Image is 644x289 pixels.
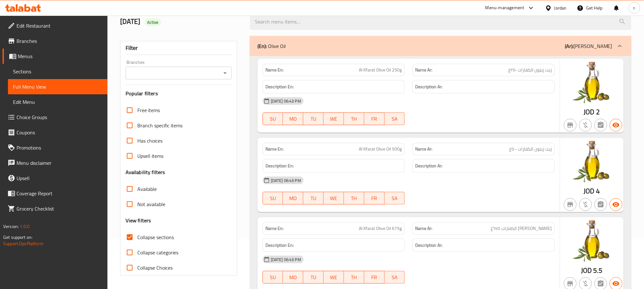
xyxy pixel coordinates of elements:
span: Branch specific items [137,122,182,129]
span: Active [145,19,161,25]
span: 4 [596,185,600,197]
button: TU [303,192,324,205]
h3: View filters [126,217,151,224]
a: Promotions [3,140,107,155]
button: Available [610,198,622,211]
b: (En): [257,41,267,51]
button: FR [364,271,385,284]
button: TH [344,112,364,125]
a: Coverage Report [3,186,107,201]
span: Available [137,185,157,193]
span: WE [326,194,341,203]
span: Edit Menu [13,98,102,106]
span: [DATE] 06:43 PM [268,98,304,104]
strong: Name Ar: [415,67,432,73]
span: MO [285,273,301,282]
p: [PERSON_NAME] [565,42,612,50]
button: TU [303,112,324,125]
span: 2 [596,106,600,118]
span: [DATE] 06:43 PM [268,178,304,184]
span: 5.5 [593,264,602,277]
strong: Name Ar: [415,225,432,232]
img: %D8%B2%D9%8A%D8%AA_%D8%B2%D9%8A%D8%AA%D9%88%D9%86_%D9%83%D9%81%D8%A7%D8%B1%D8%A7%D8%AA%D9%A5%D9%A... [560,217,624,265]
h2: [DATE] [120,17,242,26]
a: Choice Groups [3,110,107,125]
a: Upsell [3,171,107,186]
span: SA [387,114,402,124]
span: Promotions [17,144,102,151]
a: Grocery Checklist [3,201,107,216]
button: Not has choices [594,119,607,131]
strong: Name En: [265,146,284,152]
a: Sections [8,64,107,79]
span: Sections [13,68,102,75]
span: Al Kfarat Olive Oil 500g [359,146,402,152]
span: SA [387,273,402,282]
span: Get support on: [3,233,32,241]
b: (Ar): [565,41,573,51]
div: Menu-management [485,4,524,12]
span: 1.0.0 [20,222,30,231]
span: FR [367,273,382,282]
a: Support.OpsPlatform [3,239,44,248]
span: Collapse categories [137,249,178,256]
span: Full Menu View [13,83,102,91]
span: FR [367,194,382,203]
span: Branches [17,37,102,45]
strong: Description En: [265,162,294,170]
span: TH [346,194,362,203]
button: SU [263,192,283,205]
div: Active [145,18,161,26]
span: Upsell [17,174,102,182]
div: Filter [126,41,232,55]
button: TH [344,192,364,205]
span: SU [265,194,281,203]
div: Jordan [554,4,567,11]
a: Menu disclaimer [3,155,107,171]
strong: Name Ar: [415,146,432,152]
button: FR [364,112,385,125]
span: FR [367,114,382,124]
span: Coverage Report [17,190,102,197]
span: WE [326,114,341,124]
span: Choice Groups [17,113,102,121]
span: TU [306,273,321,282]
strong: Name En: [265,225,284,232]
span: [DATE] 06:43 PM [268,257,304,263]
span: زيت زيتون الكفارات ٥٠٠غ [509,146,552,152]
button: SA [385,271,405,284]
strong: Name En: [265,67,284,73]
button: Not branch specific item [564,119,577,131]
a: Branches [3,33,107,49]
button: MO [283,112,303,125]
img: %D8%B2%D9%8A%D8%AA_%D8%B2%D9%8A%D8%AA%D9%88%D9%86_%D9%83%D9%81%D8%A7%D8%B1%D8%A7%D8%AA_%D9%A6%D9%... [560,138,624,185]
span: MO [285,194,301,203]
button: WE [324,112,344,125]
h3: Popular filters [126,90,232,97]
button: Available [610,119,622,131]
button: Not branch specific item [564,198,577,211]
button: SU [263,271,283,284]
button: WE [324,192,344,205]
a: Edit Menu [8,94,107,110]
span: Menus [18,52,102,60]
span: TU [306,194,321,203]
span: زيت زيتون الكفارات ٢٥٠غ [508,67,552,73]
span: SU [265,273,281,282]
span: Collapse sections [137,233,174,241]
span: SU [265,114,281,124]
button: MO [283,271,303,284]
span: MO [285,114,301,124]
span: Free items [137,106,160,114]
button: Purchased item [579,119,592,131]
span: Collapse Choices [137,264,173,272]
span: Edit Restaurant [17,22,102,30]
div: (En): Olive Oil(Ar):[PERSON_NAME] [250,36,631,56]
span: TU [306,114,321,124]
span: JOD [581,264,592,277]
h3: Availability filters [126,169,165,176]
span: JOD [584,185,595,197]
p: Olive Oil [257,42,286,50]
button: Purchased item [579,198,592,211]
button: WE [324,271,344,284]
